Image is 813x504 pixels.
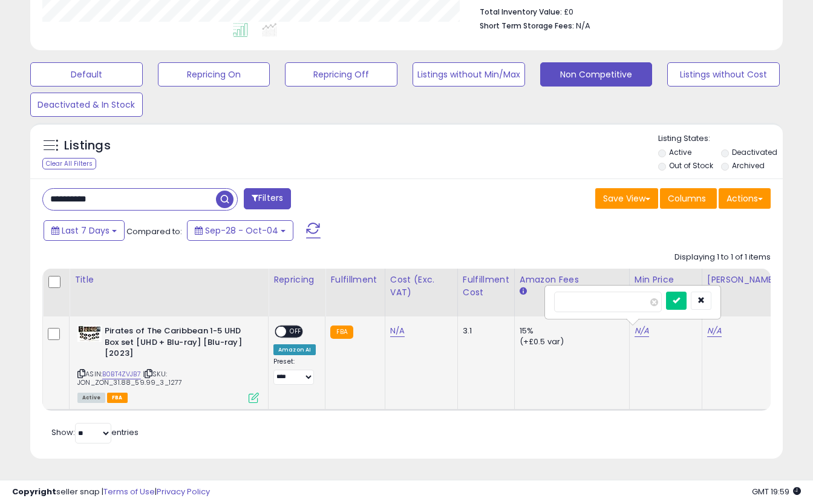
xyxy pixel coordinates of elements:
button: Save View [595,188,658,209]
button: Non Competitive [540,62,653,87]
h5: Listings [64,137,111,154]
a: B0BT4ZVJB7 [102,369,141,379]
button: Listings without Min/Max [413,62,525,87]
a: N/A [390,325,405,337]
span: OFF [286,327,305,337]
button: Sep-28 - Oct-04 [187,220,293,241]
small: Amazon Fees. [520,286,527,297]
button: Listings without Cost [667,62,780,87]
li: £0 [480,4,762,18]
div: ASIN: [77,326,259,402]
div: (+£0.5 var) [520,336,620,347]
span: | SKU: JON_ZON_31.88_59.99_3_1277 [77,369,182,387]
a: N/A [707,325,722,337]
span: Columns [668,192,706,205]
img: 51xwaEVJD6L._SL40_.jpg [77,326,102,342]
button: Repricing Off [285,62,397,87]
div: Preset: [273,358,316,385]
label: Deactivated [732,147,777,157]
label: Active [669,147,691,157]
div: Title [74,273,263,286]
button: Deactivated & In Stock [30,93,143,117]
div: Amazon AI [273,344,316,355]
div: Amazon Fees [520,273,624,286]
strong: Copyright [12,486,56,497]
div: Fulfillment Cost [463,273,509,299]
b: Pirates of The Caribbean 1-5 UHD Box set [UHD + Blu-ray] [Blu-ray] [2023] [105,326,252,362]
span: All listings currently available for purchase on Amazon [77,393,105,403]
div: 15% [520,326,620,336]
span: Last 7 Days [62,224,109,237]
div: [PERSON_NAME] [707,273,779,286]
span: Sep-28 - Oct-04 [205,224,278,237]
a: N/A [635,325,649,337]
b: Short Term Storage Fees: [480,21,574,31]
button: Repricing On [158,62,270,87]
span: FBA [107,393,128,403]
p: Listing States: [658,133,783,145]
div: Displaying 1 to 1 of 1 items [674,252,771,263]
div: Cost (Exc. VAT) [390,273,452,299]
div: seller snap | | [12,486,210,498]
label: Archived [732,160,765,171]
button: Default [30,62,143,87]
button: Columns [660,188,717,209]
div: Fulfillment [330,273,379,286]
button: Actions [719,188,771,209]
div: Min Price [635,273,697,286]
span: Show: entries [51,427,139,438]
div: Clear All Filters [42,158,96,169]
span: Compared to: [126,226,182,237]
label: Out of Stock [669,160,713,171]
span: N/A [576,20,590,31]
button: Last 7 Days [44,220,125,241]
span: 2025-10-12 19:59 GMT [752,486,801,497]
div: Repricing [273,273,320,286]
div: 3.1 [463,326,505,336]
button: Filters [244,188,291,209]
b: Total Inventory Value: [480,7,562,17]
small: FBA [330,326,353,339]
a: Terms of Use [103,486,155,497]
a: Privacy Policy [157,486,210,497]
